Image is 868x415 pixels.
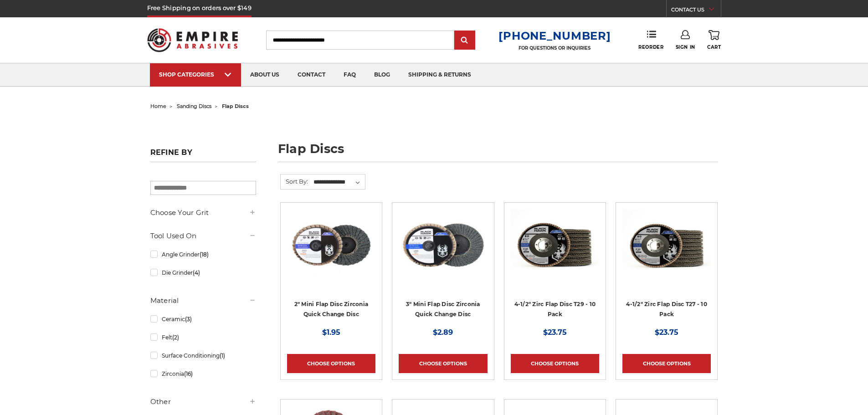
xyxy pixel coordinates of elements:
[511,209,599,326] a: 4.5" Black Hawk Zirconia Flap Disc 10 Pack
[184,370,193,377] span: (16)
[220,352,225,359] span: (1)
[511,209,599,282] img: 4.5" Black Hawk Zirconia Flap Disc 10 Pack
[365,63,399,87] a: blog
[287,354,375,373] a: Choose Options
[622,354,711,373] a: Choose Options
[177,103,211,109] a: sanding discs
[278,143,718,162] h1: flap discs
[150,231,256,241] h5: Tool Used On
[399,354,487,373] a: Choose Options
[288,63,334,87] a: contact
[150,246,256,262] a: Angle Grinder(18)
[150,103,166,109] a: home
[150,207,256,218] h5: Choose Your Grit
[312,175,365,189] select: Sort By:
[676,44,695,50] span: Sign In
[622,209,711,282] img: Black Hawk 4-1/2" x 7/8" Flap Disc Type 27 - 10 Pack
[498,29,611,42] a: [PHONE_NUMBER]
[707,44,721,50] span: Cart
[150,148,256,162] h5: Refine by
[287,209,375,282] img: Black Hawk Abrasives 2-inch Zirconia Flap Disc with 60 Grit Zirconia for Smooth Finishing
[638,44,663,50] span: Reorder
[511,354,599,373] a: Choose Options
[150,329,256,345] a: Felt(2)
[150,311,256,327] a: Ceramic(3)
[150,396,256,407] h5: Other
[399,63,480,87] a: shipping & returns
[655,328,678,337] span: $23.75
[433,328,453,337] span: $2.89
[498,45,611,51] p: FOR QUESTIONS OR INQUIRIES
[150,295,256,306] h5: Material
[622,209,711,326] a: Black Hawk 4-1/2" x 7/8" Flap Disc Type 27 - 10 Pack
[150,366,256,382] a: Zirconia(16)
[200,251,209,258] span: (18)
[185,316,192,323] span: (3)
[707,30,721,50] a: Cart
[147,22,238,58] img: Empire Abrasives
[159,71,232,78] div: SHOP CATEGORIES
[150,265,256,281] a: Die Grinder(4)
[150,348,256,364] a: Surface Conditioning(1)
[399,209,487,326] a: BHA 3" Quick Change 60 Grit Flap Disc for Fine Grinding and Finishing
[638,30,663,50] a: Reorder
[671,5,721,17] a: CONTACT US
[543,328,567,337] span: $23.75
[241,63,288,87] a: about us
[334,63,365,87] a: faq
[222,103,249,109] span: flap discs
[281,174,308,188] label: Sort By:
[399,209,487,282] img: BHA 3" Quick Change 60 Grit Flap Disc for Fine Grinding and Finishing
[322,328,340,337] span: $1.95
[172,334,179,341] span: (2)
[193,269,200,276] span: (4)
[287,209,375,326] a: Black Hawk Abrasives 2-inch Zirconia Flap Disc with 60 Grit Zirconia for Smooth Finishing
